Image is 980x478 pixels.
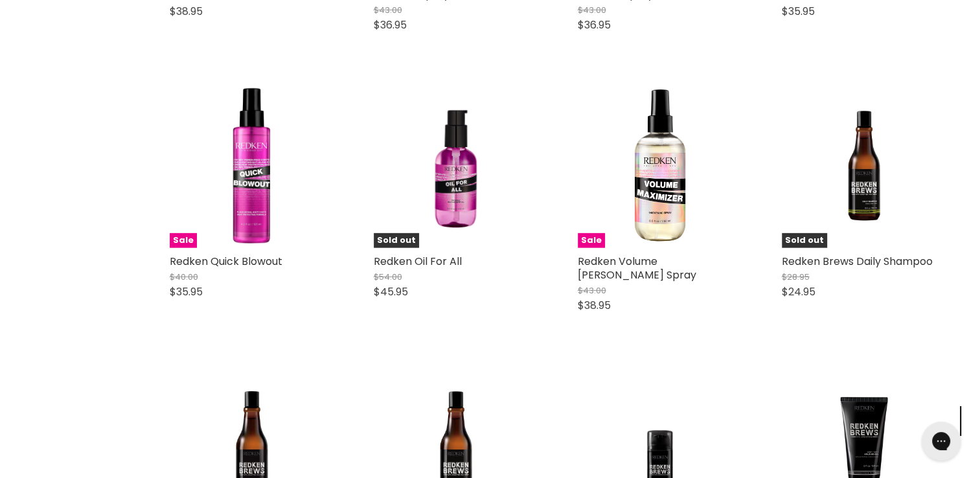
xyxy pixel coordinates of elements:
[578,83,743,248] img: Redken Volume Maximizer Thickening Spray
[170,4,203,19] span: $38.95
[782,271,810,283] span: $28.95
[915,417,967,465] iframe: Gorgias live chat messenger
[578,17,611,32] span: $36.95
[170,284,203,299] span: $35.95
[578,254,696,282] a: Redken Volume [PERSON_NAME] Spray
[578,4,606,16] span: $43.00
[170,233,197,248] span: Sale
[578,233,605,248] span: Sale
[782,233,827,248] span: Sold out
[578,298,611,313] span: $38.95
[374,254,462,269] a: Redken Oil For All
[170,83,335,248] img: Redken Quick Blowout
[170,271,198,283] span: $40.00
[374,284,408,299] span: $45.95
[374,271,402,283] span: $54.00
[578,284,606,297] span: $43.00
[782,254,933,269] a: Redken Brews Daily Shampoo
[578,83,743,248] a: Redken Volume Maximizer Thickening SpraySale
[782,284,815,299] span: $24.95
[782,83,947,248] a: Redken Brews Daily ShampooSold out
[374,4,402,16] span: $43.00
[809,83,919,248] img: Redken Brews Daily Shampoo
[375,83,537,248] img: Redken Oil For All
[782,4,815,19] span: $35.95
[170,83,335,248] a: Redken Quick BlowoutSale
[374,17,407,32] span: $36.95
[170,254,282,269] a: Redken Quick Blowout
[374,233,419,248] span: Sold out
[374,83,539,248] a: Redken Oil For AllSold out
